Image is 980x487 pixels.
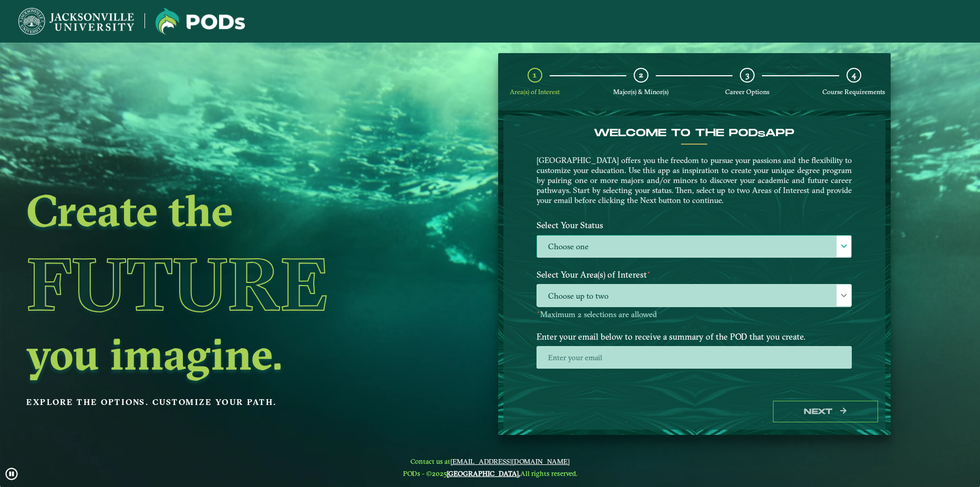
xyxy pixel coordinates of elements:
[537,236,851,258] label: Choose one
[773,401,878,422] button: Next
[26,332,415,376] h2: you imagine.
[537,346,852,369] input: Enter your email
[403,469,577,478] span: PODs - ©2025 All rights reserved.
[639,70,643,80] span: 2
[26,394,415,410] p: Explore the options. Customize your path.
[746,70,749,80] span: 3
[156,8,245,35] img: Jacksonville University logo
[447,469,520,478] a: [GEOGRAPHIC_DATA].
[537,285,851,307] span: Choose up to two
[403,457,577,465] span: Contact us at
[725,88,769,96] span: Career Options
[18,8,134,35] img: Jacksonville University logo
[26,236,415,332] h1: Future
[529,327,860,346] label: Enter your email below to receive a summary of the POD that you create.
[537,155,852,205] p: [GEOGRAPHIC_DATA] offers you the freedom to pursue your passions and the flexibility to customize...
[26,188,415,232] h2: Create the
[537,127,852,139] h4: Welcome to the POD app
[852,70,856,80] span: 4
[537,308,540,316] sup: ⋆
[510,88,560,96] span: Area(s) of Interest
[529,216,860,235] label: Select Your Status
[613,88,668,96] span: Major(s) & Minor(s)
[647,268,651,276] sup: ⋆
[450,457,570,465] a: [EMAIL_ADDRESS][DOMAIN_NAME]
[533,70,537,80] span: 1
[822,88,885,96] span: Course Requirements
[537,310,852,320] p: Maximum 2 selections are allowed
[758,129,765,139] sub: s
[529,265,860,285] label: Select Your Area(s) of Interest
